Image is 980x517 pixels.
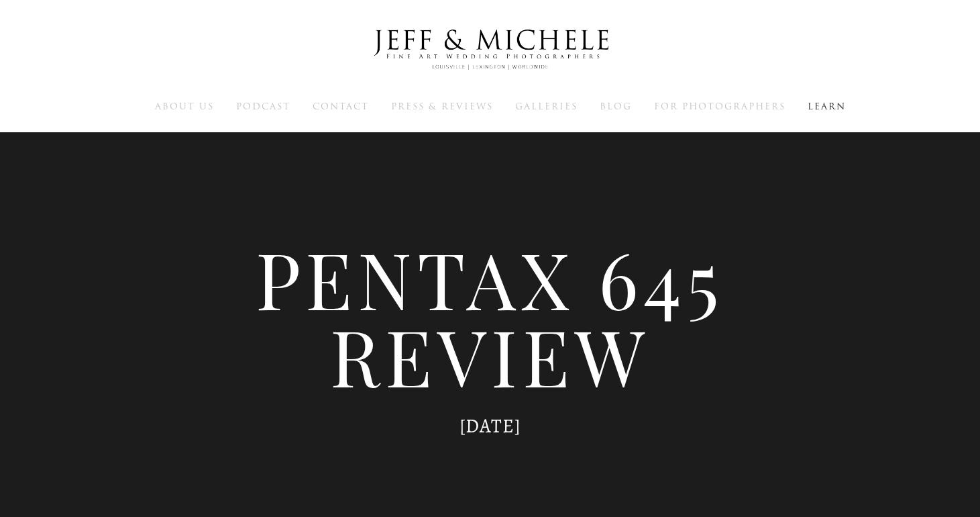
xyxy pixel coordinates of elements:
a: Contact [313,100,369,112]
img: Louisville Wedding Photographers - Jeff & Michele Wedding Photographers [356,17,624,83]
span: About Us [155,100,214,113]
a: For Photographers [654,100,785,112]
span: For Photographers [654,100,785,113]
a: Podcast [236,100,290,112]
span: Galleries [515,100,578,113]
span: Learn [808,100,846,113]
a: Learn [808,100,846,112]
span: Blog [600,100,632,113]
a: Press & Reviews [391,100,493,112]
a: Galleries [515,100,578,112]
time: [DATE] [459,413,521,439]
span: Contact [313,100,369,113]
h1: Pentax 645 Review [168,240,812,394]
span: Podcast [236,100,290,113]
a: Blog [600,100,632,112]
span: Press & Reviews [391,100,493,113]
a: About Us [155,100,214,112]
